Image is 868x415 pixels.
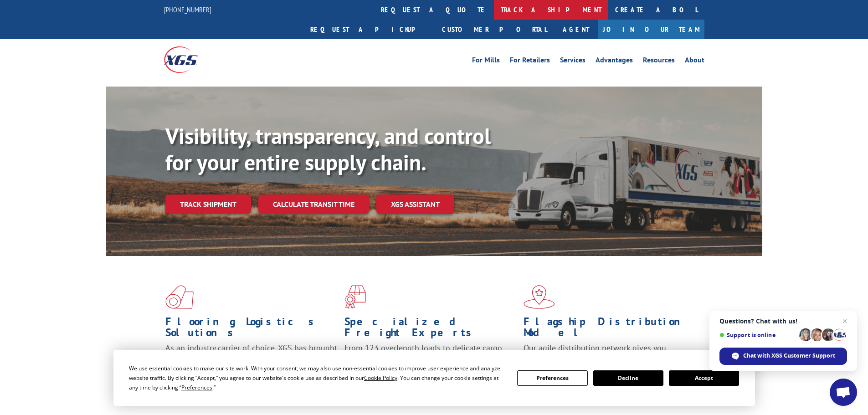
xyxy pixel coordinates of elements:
img: xgs-icon-total-supply-chain-intelligence-red [165,285,194,309]
a: Agent [554,20,598,39]
div: Chat with XGS Customer Support [719,348,847,365]
a: Advantages [596,56,633,67]
p: From 123 overlength loads to delicate cargo, our experienced staff knows the best way to move you... [344,343,517,383]
a: Customer Portal [435,20,554,39]
a: About [685,56,704,67]
a: [PHONE_NUMBER] [164,5,211,14]
span: Close chat [839,316,850,327]
span: Preferences [181,384,212,391]
a: Track shipment [165,195,251,214]
span: Questions? Chat with us! [719,318,847,325]
div: Cookie Consent Prompt [113,350,755,406]
a: Calculate transit time [258,195,369,214]
div: We use essential cookies to make our site work. With your consent, we may also use non-essential ... [129,364,506,392]
span: As an industry carrier of choice, XGS has brought innovation and dedication to flooring logistics... [165,343,337,375]
h1: Flagship Distribution Model [524,316,696,343]
h1: Flooring Logistics Solutions [165,316,338,343]
a: Services [560,56,586,67]
span: Our agile distribution network gives you nationwide inventory management on demand. [524,343,691,364]
button: Preferences [517,370,587,386]
span: Chat with XGS Customer Support [743,352,835,360]
a: Resources [643,56,675,67]
a: For Mills [472,56,500,67]
img: xgs-icon-focused-on-flooring-red [344,285,366,309]
div: Open chat [830,379,857,406]
a: Request a pickup [303,20,435,39]
img: xgs-icon-flagship-distribution-model-red [524,285,555,309]
button: Accept [669,370,739,386]
b: Visibility, transparency, and control for your entire supply chain. [165,122,491,176]
h1: Specialized Freight Experts [344,316,517,343]
a: Join Our Team [598,20,704,39]
span: Cookie Policy [364,374,397,382]
a: XGS ASSISTANT [376,195,454,214]
span: Support is online [719,332,796,338]
button: Decline [593,370,663,386]
a: For Retailers [510,56,550,67]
